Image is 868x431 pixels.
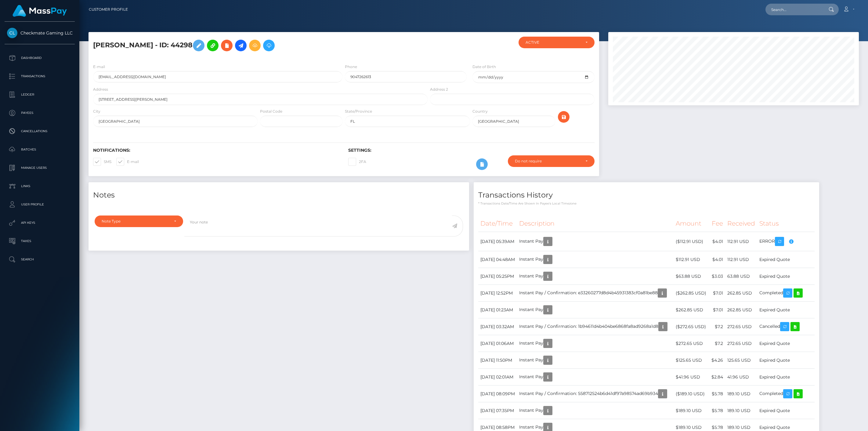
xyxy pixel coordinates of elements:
[93,148,339,153] h6: Notifications:
[709,402,725,419] td: $5.78
[757,215,815,232] th: Status
[472,109,488,114] label: Country
[725,335,757,352] td: 272.65 USD
[517,215,674,232] th: Description
[725,402,757,419] td: 189.10 USD
[478,285,517,302] td: [DATE] 12:52PM
[5,179,75,194] a: Links
[478,201,815,206] p: * Transactions date/time are shown in payee's local timezone
[89,3,128,16] a: Customer Profile
[674,335,709,352] td: $272.65 USD
[674,352,709,369] td: $125.65 USD
[757,232,815,251] td: ERROR
[5,105,75,121] a: Payees
[515,159,580,164] div: Do not require
[757,402,815,419] td: Expired Quote
[93,87,108,92] label: Address
[725,268,757,285] td: 63.88 USD
[757,302,815,318] td: Expired Quote
[709,352,725,369] td: $4.26
[725,352,757,369] td: 125.65 USD
[5,142,75,157] a: Batches
[345,64,357,70] label: Phone
[674,285,709,302] td: ($262.85 USD)
[709,386,725,402] td: $5.78
[478,369,517,386] td: [DATE] 02:01AM
[725,318,757,335] td: 272.65 USD
[478,386,517,402] td: [DATE] 08:09PM
[709,318,725,335] td: $7.2
[517,302,674,318] td: Instant Pay
[430,87,448,92] label: Address 2
[260,109,282,114] label: Postal Code
[709,215,725,232] th: Fee
[5,69,75,84] a: Transactions
[478,215,517,232] th: Date/Time
[7,108,72,118] p: Payees
[5,30,75,36] span: Checkmate Gaming LLC
[7,28,17,38] img: Checkmate Gaming LLC
[674,402,709,419] td: $189.10 USD
[517,318,674,335] td: Instant Pay / Confirmation: 1b94611d4b404be6868fa8ad9268a1d8
[478,190,815,201] h4: Transactions History
[517,268,674,285] td: Instant Pay
[7,163,72,172] p: Manage Users
[517,402,674,419] td: Instant Pay
[517,352,674,369] td: Instant Pay
[517,232,674,251] td: Instant Pay
[757,386,815,402] td: Completed
[7,90,72,99] p: Ledger
[674,318,709,335] td: ($272.65 USD)
[478,232,517,251] td: [DATE] 05:39AM
[116,158,139,166] label: E-mail
[674,386,709,402] td: ($189.10 USD)
[757,268,815,285] td: Expired Quote
[757,352,815,369] td: Expired Quote
[478,335,517,352] td: [DATE] 01:06AM
[102,219,169,224] div: Note Type
[508,155,595,167] button: Do not require
[478,268,517,285] td: [DATE] 05:25PM
[725,386,757,402] td: 189.10 USD
[7,145,72,154] p: Batches
[7,53,72,63] p: Dashboard
[757,285,815,302] td: Completed
[725,369,757,386] td: 41.96 USD
[674,302,709,318] td: $262.85 USD
[7,200,72,209] p: User Profile
[5,50,75,66] a: Dashboard
[5,87,75,102] a: Ledger
[517,335,674,352] td: Instant Pay
[725,215,757,232] th: Received
[725,232,757,251] td: 112.91 USD
[472,64,496,70] label: Date of Birth
[345,109,372,114] label: State/Province
[5,197,75,212] a: User Profile
[95,215,183,227] button: Note Type
[7,72,72,81] p: Transactions
[674,232,709,251] td: ($112.91 USD)
[725,251,757,268] td: 112.91 USD
[709,302,725,318] td: $7.01
[93,190,465,201] h4: Notes
[709,369,725,386] td: $2.84
[7,182,72,191] p: Links
[674,369,709,386] td: $41.96 USD
[725,285,757,302] td: 262.85 USD
[709,335,725,352] td: $7.2
[7,127,72,136] p: Cancellations
[7,218,72,227] p: API Keys
[674,268,709,285] td: $63.88 USD
[478,318,517,335] td: [DATE] 03:32AM
[526,40,580,45] div: ACTIVE
[517,251,674,268] td: Instant Pay
[93,158,111,166] label: SMS
[709,232,725,251] td: $4.01
[519,37,595,48] button: ACTIVE
[7,237,72,246] p: Taxes
[478,352,517,369] td: [DATE] 11:50PM
[93,64,105,70] label: E-mail
[709,285,725,302] td: $7.01
[757,369,815,386] td: Expired Quote
[13,5,67,17] img: MassPay Logo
